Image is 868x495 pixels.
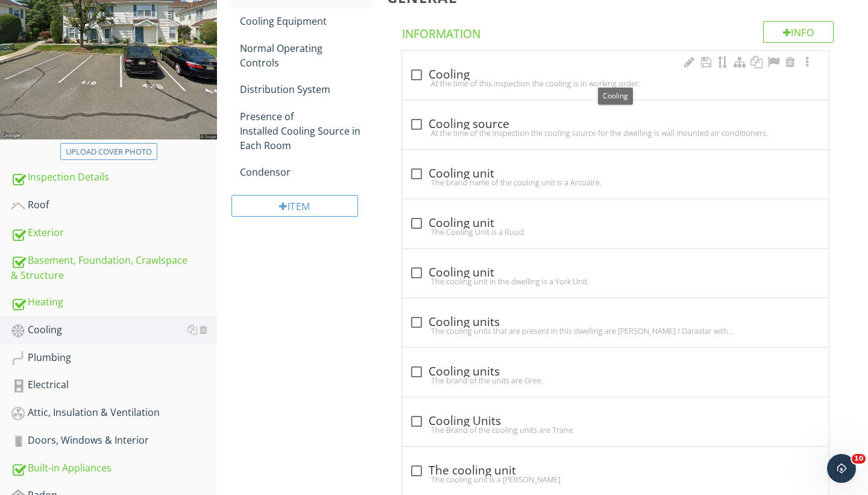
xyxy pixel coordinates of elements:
[11,350,217,366] div: Plumbing
[409,128,822,138] div: At the time of the inspection the cooling source for the dwelling is wall mounted air conditioners.
[231,195,358,217] div: Item
[827,454,856,483] iframe: Intercom live chat
[603,91,628,101] span: Cooling
[240,41,373,70] div: Normal Operating Controls
[240,165,373,179] div: Condensor
[240,14,373,28] div: Cooling Equipment
[763,21,834,43] div: Info
[11,461,217,476] div: Built-in Appliances
[11,433,217,449] div: Doors, Windows & Interior
[852,454,866,464] span: 10
[409,425,822,435] div: The Brand of the cooling units are Trane.
[11,170,217,185] div: Inspection Details
[11,253,217,283] div: Basement, Foundation, Crawlspace & Structure
[11,322,217,338] div: Cooling
[11,405,217,421] div: Attic, Insulation & Ventilation
[11,377,217,393] div: Electrical
[66,146,152,158] div: Upload cover photo
[409,227,822,237] div: The Cooling Unit is a Ruud.
[409,326,822,336] div: The cooling units that are present in this dwelling are [PERSON_NAME] / Darastar with [PERSON_NAM...
[409,276,822,286] div: The cooling unit in the dwelling is a York Unit.
[11,295,217,310] div: Heating
[402,21,834,42] h4: Information
[11,225,217,241] div: Exterior
[60,143,157,160] button: Upload cover photo
[240,109,373,153] div: Presence of Installed Cooling Source in Each Room
[409,375,822,385] div: The brand of the units are Gree.
[409,474,822,484] div: The cooling unit is a [PERSON_NAME]
[409,177,822,187] div: The brand name of the cooling unit is a Arcoaire.
[11,197,217,213] div: Roof
[240,82,373,97] div: Distribution System
[409,78,822,88] div: At the time of this inspection the cooling is in working order.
